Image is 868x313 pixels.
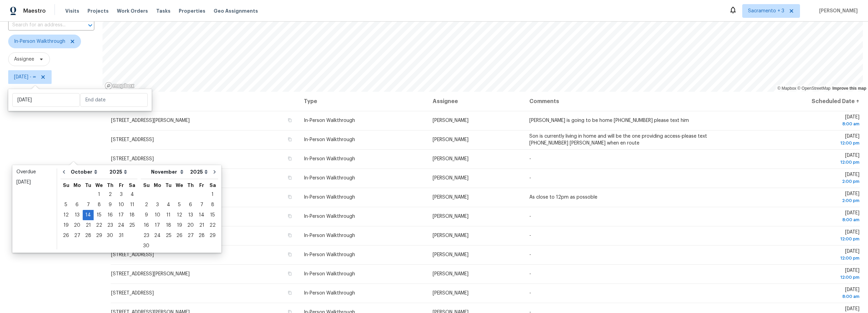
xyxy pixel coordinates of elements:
div: Overdue [16,168,53,175]
div: 30 [141,241,152,251]
span: Geo Assignments [214,8,258,14]
div: Tue Nov 25 2025 [163,230,174,241]
span: [STREET_ADDRESS][PERSON_NAME] [111,118,190,123]
div: 2:00 pm [754,197,859,204]
a: OpenStreetMap [797,86,830,91]
div: 14 [83,210,94,220]
ul: Date picker shortcuts [14,167,55,249]
div: Thu Nov 27 2025 [185,230,196,241]
div: Tue Nov 11 2025 [163,210,174,220]
button: Copy Address [287,117,293,123]
span: [PERSON_NAME] [433,272,469,276]
div: 22 [207,221,218,230]
div: Sat Nov 01 2025 [207,189,218,200]
abbr: Saturday [129,183,135,188]
span: [DATE] [754,268,859,281]
span: [DATE] [754,153,859,166]
span: [DATE] [754,191,859,204]
abbr: Thursday [187,183,194,188]
button: Go to previous month [59,165,69,179]
span: [PERSON_NAME] [433,291,469,296]
span: In-Person Walkthrough [304,252,355,257]
div: Sun Nov 30 2025 [141,241,152,251]
div: Fri Nov 07 2025 [196,200,207,210]
abbr: Tuesday [165,183,172,188]
span: [PERSON_NAME] is going to be home [PHONE_NUMBER] please text him [529,118,689,123]
span: [STREET_ADDRESS] [111,291,154,296]
span: [PERSON_NAME] [433,118,469,123]
div: Mon Oct 27 2025 [71,230,83,241]
div: Sat Nov 29 2025 [207,230,218,241]
span: Assignee [14,56,34,63]
div: 22 [94,221,105,230]
span: - [529,291,531,296]
span: [PERSON_NAME] [433,176,469,180]
div: 4 [127,190,137,199]
div: 29 [207,231,218,240]
div: 13 [71,210,83,220]
span: Maestro [23,8,46,14]
a: Mapbox [777,86,796,91]
div: Fri Nov 21 2025 [196,220,207,230]
div: 26 [174,231,185,240]
div: Wed Oct 29 2025 [94,230,105,241]
span: Properties [179,8,205,14]
abbr: Thursday [107,183,113,188]
div: 23 [141,231,152,240]
div: Tue Nov 04 2025 [163,200,174,210]
th: Assignee [427,92,524,111]
input: End date [80,93,148,107]
span: Projects [87,8,109,14]
div: 16 [105,210,116,220]
div: 17 [116,210,127,220]
div: 15 [94,210,105,220]
button: Copy Address [287,155,293,162]
th: Type [298,92,427,111]
abbr: Friday [199,183,204,188]
span: [DATE] [754,287,859,300]
div: 8:00 am [754,216,859,223]
button: Copy Address [287,175,293,181]
div: Sat Oct 11 2025 [127,200,137,210]
div: 25 [127,221,137,230]
span: In-Person Walkthrough [304,214,355,219]
div: Tue Oct 07 2025 [83,200,94,210]
div: Sun Nov 09 2025 [141,210,152,220]
div: 4 [163,200,174,210]
div: Wed Oct 15 2025 [94,210,105,220]
button: Copy Address [287,271,293,277]
span: [DATE] [754,134,859,147]
div: Thu Oct 09 2025 [105,200,116,210]
span: [STREET_ADDRESS] [111,137,154,142]
div: Tue Oct 21 2025 [83,220,94,230]
div: 2:00 pm [754,178,859,185]
input: Search for an address... [8,20,75,30]
div: 28 [83,231,94,240]
div: Thu Oct 02 2025 [105,189,116,200]
div: 21 [83,221,94,230]
span: [DATE] [754,211,859,223]
div: Sat Nov 22 2025 [207,220,218,230]
abbr: Friday [119,183,124,188]
span: [PERSON_NAME] [433,214,469,219]
button: Copy Address [287,136,293,142]
div: Sun Nov 23 2025 [141,230,152,241]
div: Mon Nov 17 2025 [152,220,163,230]
div: Sat Oct 25 2025 [127,220,137,230]
div: 19 [174,221,185,230]
div: Mon Nov 24 2025 [152,230,163,241]
div: Tue Oct 28 2025 [83,230,94,241]
div: Sat Oct 04 2025 [127,189,137,200]
div: 23 [105,221,116,230]
span: [PERSON_NAME] [433,156,469,161]
div: 7 [196,200,207,210]
a: Improve this map [832,86,866,91]
div: Wed Oct 08 2025 [94,200,105,210]
div: 19 [60,221,71,230]
abbr: Wednesday [176,183,183,188]
div: 12:00 pm [754,236,859,242]
span: [PERSON_NAME] [433,252,469,257]
div: 3 [152,200,163,210]
div: Wed Oct 22 2025 [94,220,105,230]
span: [STREET_ADDRESS] [111,156,154,161]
